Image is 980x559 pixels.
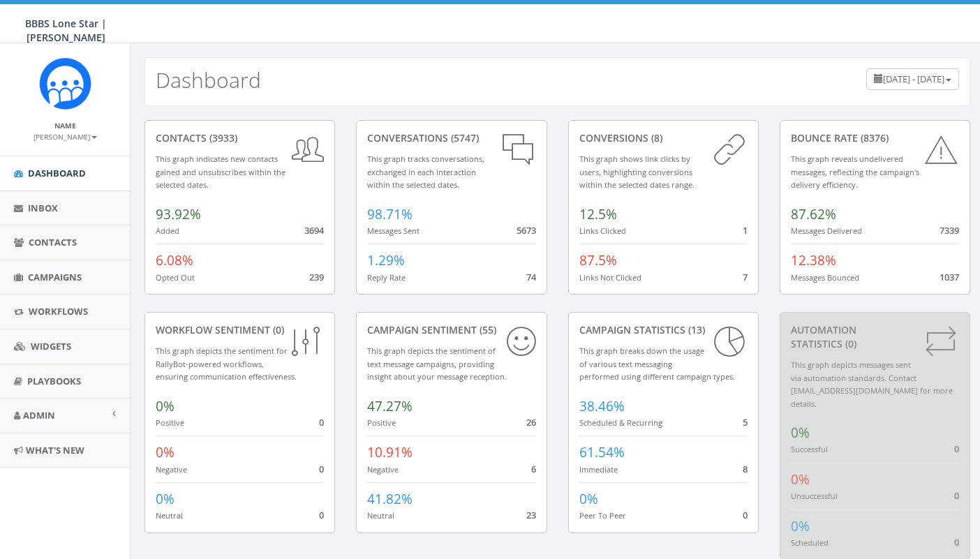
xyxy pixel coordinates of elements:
small: This graph shows link clicks by users, highlighting conversions within the selected dates range. [579,154,695,190]
small: Messages Delivered [791,225,862,236]
span: 87.62% [791,205,836,223]
span: 98.71% [367,205,413,223]
small: Positive [156,417,184,428]
span: 0 [319,463,324,475]
small: Positive [367,417,396,428]
span: Playbooks [27,375,81,387]
span: Contacts [29,236,77,248]
span: Campaigns [28,271,82,283]
div: conversions [579,131,748,145]
span: 239 [309,271,324,283]
span: 74 [526,271,536,283]
span: 41.82% [367,490,413,508]
a: [PERSON_NAME] [34,130,97,142]
small: [PERSON_NAME] [34,132,97,142]
span: 0 [954,442,959,455]
span: 47.27% [367,397,413,415]
span: Admin [23,409,55,422]
img: Rally_Corp_Icon_1.png [39,57,91,110]
span: 0% [156,490,175,508]
span: (13) [685,323,705,336]
span: 7339 [940,224,959,237]
small: Neutral [156,510,183,521]
small: Reply Rate [367,272,406,283]
h2: Dashboard [156,68,261,91]
span: 0% [791,517,810,535]
span: What's New [26,444,84,456]
small: This graph depicts the sentiment for RallyBot-powered workflows, ensuring communication effective... [156,345,297,382]
span: (0) [842,337,856,350]
span: 26 [526,416,536,428]
span: 87.5% [579,251,617,269]
small: Links Not Clicked [579,272,641,283]
small: Opted Out [156,272,195,283]
span: 0 [954,536,959,549]
span: [DATE] - [DATE] [883,73,944,85]
span: 1037 [940,271,959,283]
span: 0% [156,443,175,461]
small: This graph depicts the sentiment of text message campaigns, providing insight about your message ... [367,345,507,382]
span: (8376) [858,131,889,144]
small: Successful [791,444,828,454]
span: BBBS Lone Star | [PERSON_NAME] [25,17,107,44]
span: 7 [743,271,748,283]
span: 1 [743,224,748,237]
span: 0 [319,416,324,428]
div: contacts [156,131,324,145]
span: Inbox [28,202,58,214]
small: Negative [156,464,187,475]
span: (8) [648,131,662,144]
span: 93.92% [156,205,201,223]
div: Campaign Statistics [579,323,748,337]
span: 10.91% [367,443,413,461]
span: 12.38% [791,251,836,269]
span: (55) [477,323,496,336]
div: Automation Statistics [791,323,959,351]
span: 8 [743,463,748,475]
small: This graph breaks down the usage of various text messaging performed using different campaign types. [579,345,735,382]
span: 6.08% [156,251,193,269]
span: 0 [743,509,748,521]
div: conversations [367,131,535,145]
small: This graph depicts messages sent via automation standards. Contact [EMAIL_ADDRESS][DOMAIN_NAME] f... [791,359,953,409]
span: (0) [270,323,284,336]
span: 0 [954,489,959,502]
span: 1.29% [367,251,405,269]
small: Links Clicked [579,225,626,236]
span: Workflows [29,305,88,318]
span: 23 [526,509,536,521]
small: Peer To Peer [579,510,626,521]
span: 12.5% [579,205,617,223]
span: 0% [156,397,175,415]
span: 0% [791,424,810,442]
span: 38.46% [579,397,625,415]
span: 3694 [304,224,324,237]
small: Immediate [579,464,618,475]
div: Campaign Sentiment [367,323,535,337]
small: This graph indicates new contacts gained and unsubscribes within the selected dates. [156,154,285,190]
small: Negative [367,464,399,475]
span: 5 [743,416,748,428]
div: Workflow Sentiment [156,323,324,337]
small: Messages Sent [367,225,420,236]
small: This graph tracks conversations, exchanged in each interaction within the selected dates. [367,154,484,190]
small: Name [54,121,76,131]
small: Added [156,225,179,236]
span: Widgets [31,340,71,352]
span: 6 [531,463,536,475]
div: Bounce Rate [791,131,959,145]
span: Dashboard [28,167,86,179]
small: This graph reveals undelivered messages, reflecting the campaign's delivery efficiency. [791,154,919,190]
small: Neutral [367,510,394,521]
small: Messages Bounced [791,272,859,283]
span: 61.54% [579,443,625,461]
span: 0% [579,490,598,508]
span: 5673 [517,224,536,237]
small: Unsuccessful [791,491,838,501]
span: 0 [319,509,324,521]
span: (5747) [448,131,479,144]
span: 0% [791,470,810,489]
span: (3933) [207,131,237,144]
small: Scheduled [791,537,829,548]
small: Scheduled & Recurring [579,417,662,428]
